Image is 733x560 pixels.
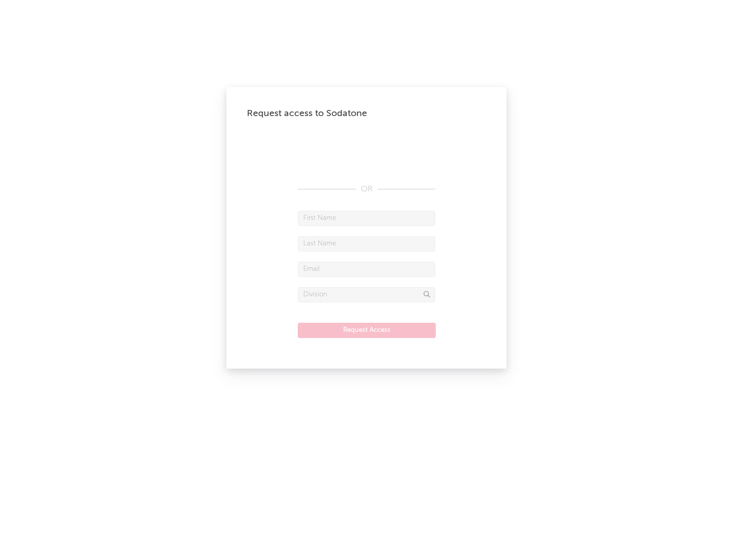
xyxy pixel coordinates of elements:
input: Division [298,287,435,302]
button: Request Access [298,323,436,338]
input: First Name [298,211,435,226]
div: Request access to Sodatone [247,107,486,120]
input: Email [298,262,435,277]
div: OR [298,183,435,195]
input: Last Name [298,236,435,251]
